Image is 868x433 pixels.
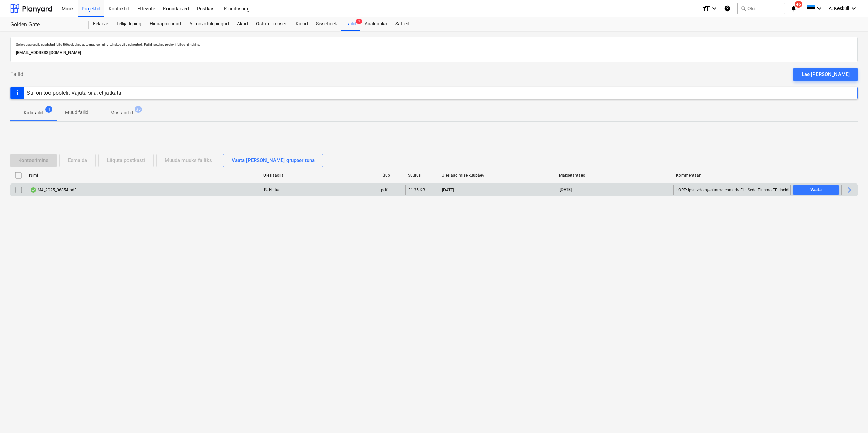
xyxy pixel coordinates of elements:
span: 1 [356,19,362,24]
button: Otsi [737,3,785,14]
div: Golden Gate [10,21,81,28]
div: Suurus [408,173,436,178]
a: Sätted [391,17,413,31]
span: Failid [10,70,23,79]
i: keyboard_arrow_down [850,4,858,13]
a: Aktid [233,17,252,31]
div: 31.35 KB [408,188,425,192]
div: Maksetähtaeg [559,173,671,178]
a: Sissetulek [312,17,341,31]
div: Nimi [29,173,258,178]
div: Vaata [PERSON_NAME] grupeerituna [232,156,315,165]
a: Alltöövõtulepingud [185,17,233,31]
a: Eelarve [89,17,112,31]
a: Analüütika [360,17,391,31]
iframe: Chat Widget [834,400,868,433]
button: Vaata [PERSON_NAME] grupeerituna [223,154,323,167]
a: Tellija leping [112,17,145,31]
button: Vaata [793,185,839,195]
a: Kulud [292,17,312,31]
span: 46 [795,1,802,8]
a: Hinnapäringud [145,17,185,31]
p: Muud failid [65,109,88,116]
p: Kulufailid [24,109,43,116]
p: Sellele aadressile saadetud failid töödeldakse automaatselt ning tehakse viirusekontroll. Failid ... [16,42,852,47]
i: notifications [790,4,797,13]
p: K. Ehitus [264,187,280,193]
i: Abikeskus [724,4,731,13]
i: keyboard_arrow_down [815,4,823,13]
span: [DATE] [559,187,572,193]
div: Vaata [810,186,822,194]
i: keyboard_arrow_down [710,4,718,13]
span: 35 [135,106,142,113]
span: 1 [45,106,52,113]
div: Lae [PERSON_NAME] [802,70,850,79]
div: Kommentaar [676,173,788,178]
div: Failid [341,17,360,31]
span: A. Kesküll [829,6,849,11]
p: Mustandid [110,109,133,116]
div: pdf [381,188,387,192]
a: Ostutellimused [252,17,292,31]
div: Üleslaadimise kuupäev [442,173,554,178]
button: Lae [PERSON_NAME] [793,68,858,81]
div: Tüüp [381,173,402,178]
div: MA_2025_06854.pdf [30,187,76,193]
div: Andmed failist loetud [30,187,37,193]
i: format_size [702,4,710,13]
div: Üleslaadija [263,173,375,178]
span: search [741,6,746,11]
div: [DATE] [442,188,454,192]
div: Sul on töö pooleli. Vajuta siia, et jätkata [27,90,121,96]
p: [EMAIL_ADDRESS][DOMAIN_NAME] [16,49,852,57]
a: Failid1 [341,17,360,31]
